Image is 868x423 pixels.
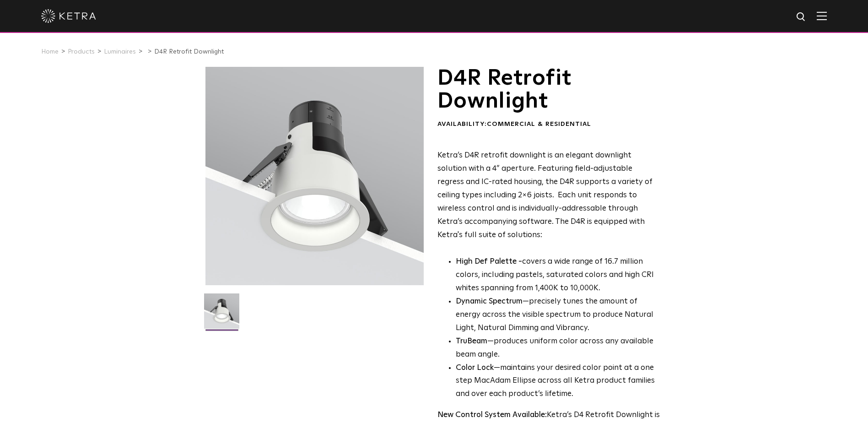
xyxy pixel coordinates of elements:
[456,335,660,362] li: —produces uniform color across any available beam angle.
[437,120,660,129] div: Availability:
[204,293,239,336] img: D4R Retrofit Downlight
[456,364,494,372] strong: Color Lock
[456,362,660,401] li: —maintains your desired color point at a one step MacAdam Ellipse across all Ketra product famili...
[437,67,660,113] h1: D4R Retrofit Downlight
[456,295,660,335] li: —precisely tunes the amount of energy across the visible spectrum to produce Natural Light, Natur...
[456,255,660,295] p: covers a wide range of 16.7 million colors, including pastels, saturated colors and high CRI whit...
[154,49,224,55] a: D4R Retrofit Downlight
[41,9,96,23] img: ketra-logo-2019-white
[437,149,660,242] p: Ketra’s D4R retrofit downlight is an elegant downlight solution with a 4” aperture. Featuring fie...
[437,411,547,419] strong: New Control System Available:
[796,11,807,23] img: search icon
[456,337,487,345] strong: TruBeam
[104,49,136,55] a: Luminaires
[817,11,827,20] img: Hamburger%20Nav.svg
[487,121,591,127] span: Commercial & Residential
[456,258,522,266] strong: High Def Palette -
[41,49,59,55] a: Home
[68,49,95,55] a: Products
[456,298,523,305] strong: Dynamic Spectrum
